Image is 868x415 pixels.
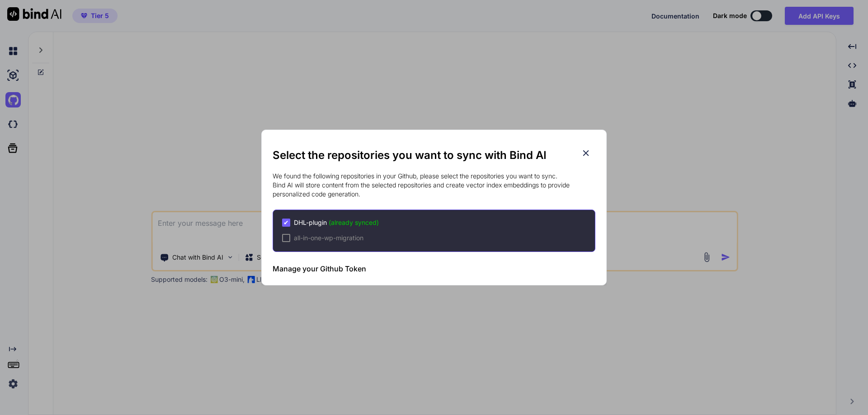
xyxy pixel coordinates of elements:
h3: Manage your Github Token [273,263,366,274]
span: ✔ [283,218,289,227]
span: all-in-one-wp-migration [294,233,363,242]
span: DHL-plugin [294,218,379,227]
h2: Select the repositories you want to sync with Bind AI [273,148,595,163]
span: (already synced) [329,219,379,226]
p: We found the following repositories in your Github, please select the repositories you want to sy... [273,172,595,199]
